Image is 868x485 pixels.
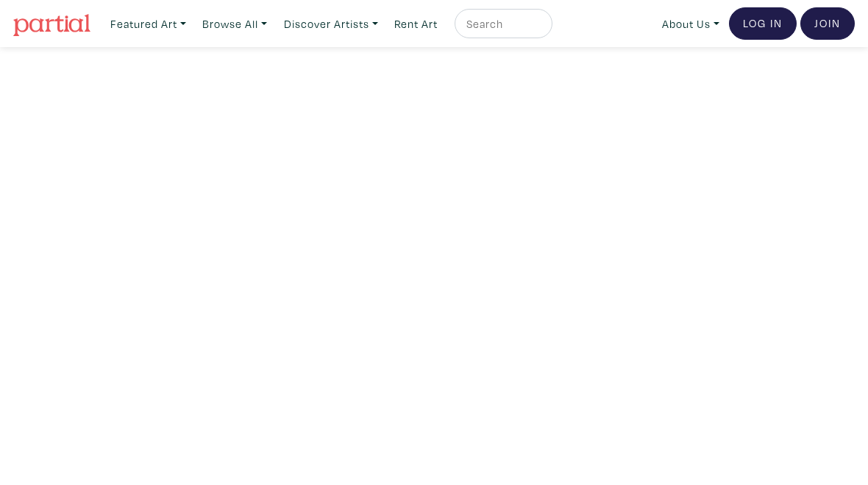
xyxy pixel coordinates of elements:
input: Search [465,15,538,33]
a: About Us [655,9,726,39]
a: Rent Art [388,9,444,39]
a: Log In [729,7,797,40]
a: Join [800,7,855,40]
a: Discover Artists [277,9,385,39]
a: Browse All [196,9,274,39]
a: Featured Art [104,9,193,39]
